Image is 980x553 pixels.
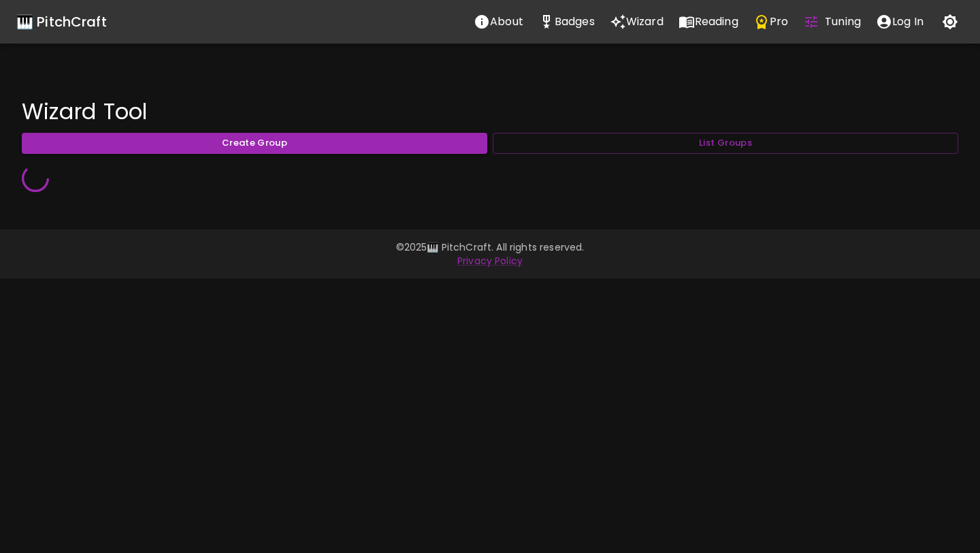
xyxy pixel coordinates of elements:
[868,8,931,35] button: account of current user
[531,8,602,35] button: Stats
[695,14,738,30] p: Reading
[746,8,796,35] button: Pro
[770,14,788,30] p: Pro
[98,240,882,254] p: © 2025 🎹 PitchCraft. All rights reserved.
[555,14,595,30] p: Badges
[602,8,671,35] button: Wizard
[671,8,746,35] button: Reading
[825,14,861,30] p: Tuning
[796,8,868,35] button: Tuning Quiz
[22,133,487,154] button: Create Group
[22,98,958,125] h4: Wizard Tool
[892,14,924,30] p: Log In
[493,133,958,154] button: List Groups
[490,14,523,30] p: About
[626,14,664,30] p: Wizard
[457,254,523,268] a: Privacy Policy
[466,8,531,35] button: About
[16,11,107,33] a: 🎹 PitchCraft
